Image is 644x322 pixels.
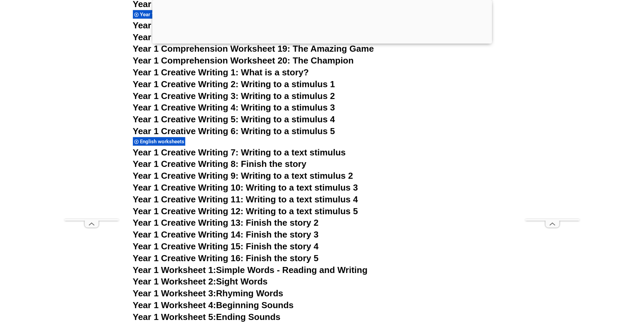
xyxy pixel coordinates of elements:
span: Year 1 English worksheets [140,11,202,18]
a: Year 1 Creative Writing 9: Writing to a text stimulus 2 [133,171,353,181]
a: Year 1 Worksheet 5:Ending Sounds [133,312,281,322]
a: Year 1 Comprehension Worksheet 19: The Amazing Game [133,44,374,54]
span: Year 1 Worksheet 3: [133,288,216,298]
span: Year 1 Worksheet 2: [133,276,216,287]
a: Year 1 Worksheet 1:Simple Words - Reading and Writing [133,265,368,275]
a: Year 1 Creative Writing 15: Finish the story 4 [133,241,319,251]
a: Year 1 Creative Writing 10: Writing to a text stimulus 3 [133,182,358,193]
a: Year 1 Creative Writing 1: What is a story? [133,67,309,77]
span: Year 1 Worksheet 5: [133,312,216,322]
iframe: Chat Widget [531,246,644,322]
span: English worksheets [140,139,186,145]
a: Year 1 Comprehension Worksheet 18: The Friendly Fox [133,32,363,42]
span: Year 1 Worksheet 1: [133,265,216,275]
a: Year 1 Creative Writing 14: Finish the story 3 [133,229,319,240]
iframe: Advertisement [525,16,579,219]
div: English worksheets [133,137,185,146]
a: Year 1 Creative Writing 2: Writing to a stimulus 1 [133,79,335,89]
a: Year 1 Comprehension Worksheet 20: The Champion [133,55,354,66]
a: Year 1 Worksheet 2:Sight Words [133,276,268,287]
a: Year 1 Creative Writing 4: Writing to a stimulus 3 [133,102,335,113]
a: Year 1 Creative Writing 8: Finish the story [133,159,307,169]
a: Year 1 Worksheet 4:Beginning Sounds [133,300,294,310]
iframe: Advertisement [65,16,119,219]
a: Year 1 Creative Writing 7: Writing to a text stimulus [133,147,346,157]
a: Year 1 Creative Writing 16: Finish the story 5 [133,253,319,263]
a: Year 1 Creative Writing 3: Writing to a stimulus 2 [133,91,335,101]
a: Year 1 Creative Writing 6: Writing to a stimulus 5 [133,126,335,136]
a: Year 1 Creative Writing 13: Finish the story 2 [133,218,319,228]
a: Year 1 Comprehension Worksheet 17: The Time-Travelling Toy Box [133,20,412,30]
a: Year 1 Creative Writing 11: Writing to a text stimulus 4 [133,194,358,204]
a: Year 1 Worksheet 3:Rhyming Words [133,288,283,298]
a: Year 1 Creative Writing 5: Writing to a stimulus 4 [133,114,335,124]
a: Year 1 Creative Writing 12: Writing to a text stimulus 5 [133,206,358,216]
div: Year 1 English worksheets [133,10,201,19]
span: Year 1 Worksheet 4: [133,300,216,310]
